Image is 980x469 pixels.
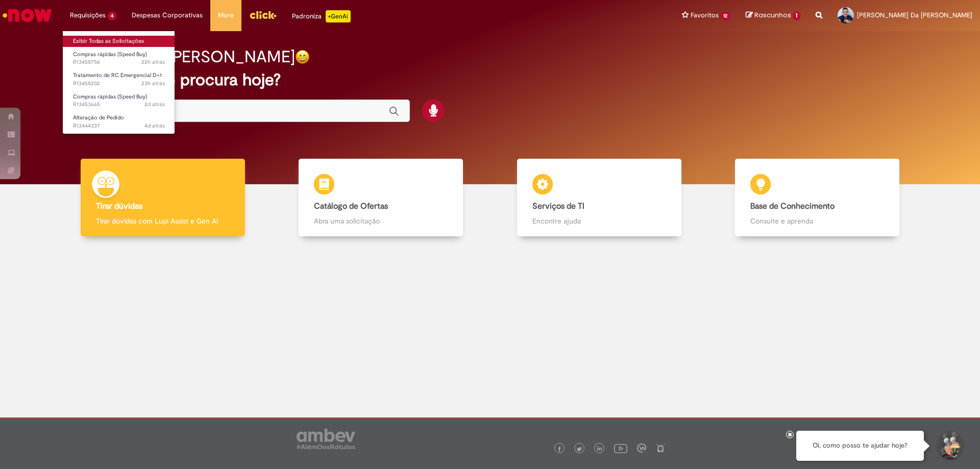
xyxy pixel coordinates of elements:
[73,122,165,130] span: R13444337
[796,431,924,461] div: Oi, como posso te ajudar hoje?
[73,101,165,109] span: R13453665
[73,51,147,58] span: Compras rápidas (Speed Buy)
[857,11,972,19] span: [PERSON_NAME] Da [PERSON_NAME]
[708,159,927,237] a: Base de Conhecimento Consulte e aprenda
[96,216,230,226] p: Tirar dúvidas com Lupi Assist e Gen Ai
[249,7,277,22] img: click_logo_yellow_360x200.png
[63,91,175,110] a: Aberto R13453665 : Compras rápidas (Speed Buy)
[272,159,491,237] a: Catálogo de Ofertas Abra uma solicitação
[490,159,708,237] a: Serviços de TI Encontre ajuda
[141,80,165,87] span: 23h atrás
[656,443,665,453] img: logo_footer_naosei.png
[62,31,175,134] ul: Requisições
[73,93,147,101] span: Compras rápidas (Speed Buy)
[637,443,646,453] img: logo_footer_workplace.png
[218,10,234,20] span: More
[141,58,165,66] span: 22h atrás
[292,10,351,22] div: Padroniza
[132,10,203,20] span: Despesas Corporativas
[557,447,562,452] img: logo_footer_facebook.png
[63,112,175,131] a: Aberto R13444337 : Alteração de Pedido
[793,11,800,20] span: 1
[88,48,295,66] h2: Boa tarde, [PERSON_NAME]
[63,70,175,89] a: Aberto R13458202 : Tratamento de RC Emergencial D+1
[721,12,731,20] span: 12
[73,80,165,88] span: R13458202
[532,201,584,211] b: Serviços de TI
[144,101,165,108] span: 2d atrás
[577,447,582,452] img: logo_footer_twitter.png
[532,216,666,226] p: Encontre ajuda
[96,201,142,211] b: Tirar dúvidas
[750,216,884,226] p: Consulte e aprenda
[934,431,965,461] button: Iniciar Conversa de Suporte
[63,36,175,47] a: Exibir Todas as Solicitações
[88,71,892,89] h2: O que você procura hoje?
[73,71,162,79] span: Tratamento de RC Emergencial D+1
[326,10,351,22] p: +GenAi
[746,11,800,20] a: Rascunhos
[1,5,54,26] img: ServiceNow
[314,201,388,211] b: Catálogo de Ofertas
[108,12,116,20] span: 4
[691,10,719,20] span: Favoritos
[614,441,627,455] img: logo_footer_youtube.png
[144,122,165,130] span: 4d atrás
[314,216,448,226] p: Abra uma solicitação
[70,10,106,20] span: Requisições
[597,446,602,452] img: logo_footer_linkedin.png
[54,159,272,237] a: Tirar dúvidas Tirar dúvidas com Lupi Assist e Gen Ai
[754,10,791,20] span: Rascunhos
[73,114,124,121] span: Alteração de Pedido
[141,80,165,87] time: 28/08/2025 14:21:13
[750,201,835,211] b: Base de Conhecimento
[144,122,165,130] time: 25/08/2025 13:46:15
[295,50,310,64] img: happy-face.png
[73,58,165,66] span: R13458756
[297,429,355,449] img: logo_footer_ambev_rotulo_gray.png
[141,58,165,66] time: 28/08/2025 15:37:41
[144,101,165,108] time: 27/08/2025 16:44:05
[63,49,175,68] a: Aberto R13458756 : Compras rápidas (Speed Buy)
